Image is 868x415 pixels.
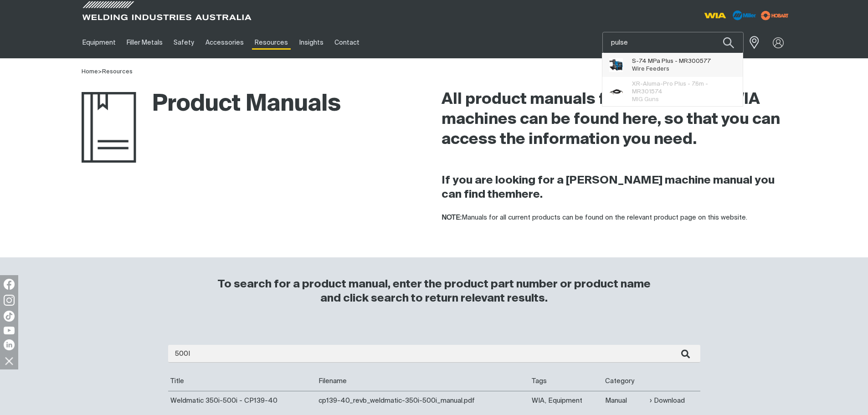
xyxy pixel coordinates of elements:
[168,27,200,58] a: Safety
[632,57,711,65] span: S-74 MPa Plus - MR300577
[442,175,775,200] strong: If you are looking for a [PERSON_NAME] machine manual you can find them
[713,32,744,53] button: Search products
[529,391,603,410] td: WIA, Equipment
[168,391,316,410] td: Weldmatic 350i-500i - CP139-40
[442,90,787,150] h2: All product manuals for discontinued WIA machines can be found here, so that you can access the i...
[316,372,530,391] th: Filename
[442,213,787,223] p: Manuals for all current products can be found on the relevant product page on this website.
[82,69,98,75] a: Home
[603,391,647,410] td: Manual
[168,372,316,391] th: Title
[442,214,462,221] strong: NOTE:
[121,27,168,58] a: Filler Metals
[4,327,15,334] img: YouTube
[758,9,791,22] img: miller
[529,372,603,391] th: Tags
[77,27,613,58] nav: Main
[4,295,15,306] img: Instagram
[77,27,121,58] a: Equipment
[293,27,329,58] a: Insights
[200,27,249,58] a: Accessories
[214,277,655,306] h3: To search for a product manual, enter the product part number or product name and click search to...
[632,66,669,72] span: Wire Feeders
[632,80,736,96] span: XR-Aluma-Pro Plus - 7.6m - MR301574
[98,69,102,75] span: >
[102,69,133,75] a: Resources
[4,279,15,290] img: Facebook
[515,189,543,200] a: here.
[249,27,293,58] a: Resources
[4,311,15,322] img: TikTok
[316,391,530,410] td: cp139-40_revb_weldmatic-350i-500i_manual.pdf
[603,372,647,391] th: Category
[329,27,365,58] a: Contact
[1,353,17,369] img: hide socials
[82,90,341,119] h1: Product Manuals
[650,395,685,406] a: Download
[4,339,15,350] img: LinkedIn
[632,97,659,102] span: MIG Guns
[602,53,743,106] ul: Suggestions
[168,345,700,363] input: Enter search...
[603,32,743,53] input: Product name or item number...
